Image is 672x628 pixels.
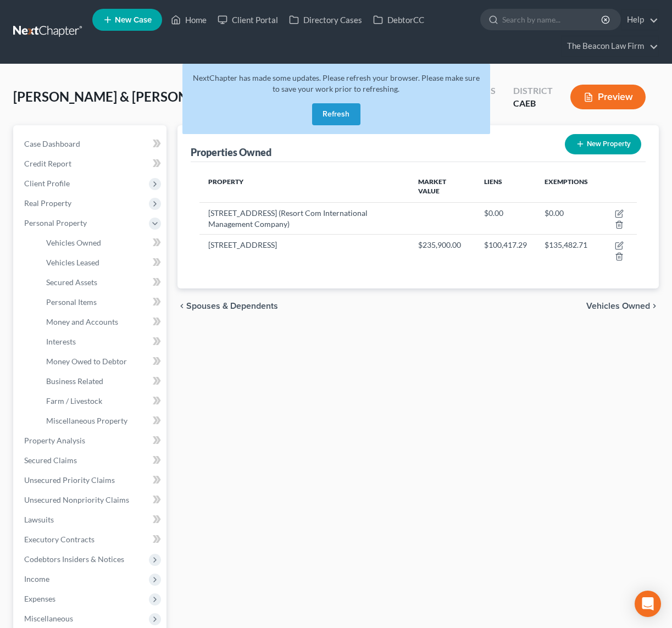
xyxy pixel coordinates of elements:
[115,16,152,24] span: New Case
[37,233,166,253] a: Vehicles Owned
[513,85,553,97] div: District
[536,202,597,234] td: $0.00
[24,535,95,544] span: Executory Contracts
[15,134,166,154] a: Case Dashboard
[46,376,103,386] span: Business Related
[24,475,115,485] span: Unsecured Priority Claims
[15,510,166,530] a: Lawsuits
[502,9,603,30] input: Search by name...
[513,97,553,110] div: CAEB
[212,10,284,30] a: Client Portal
[199,235,409,266] td: [STREET_ADDRESS]
[177,302,186,310] i: chevron_left
[409,171,475,203] th: Market Value
[24,574,49,583] span: Income
[37,352,166,371] a: Money Owed to Debtor
[46,277,97,287] span: Secured Assets
[37,273,166,292] a: Secured Assets
[46,297,97,307] span: Personal Items
[312,103,360,125] button: Refresh
[570,85,646,109] button: Preview
[586,302,650,310] span: Vehicles Owned
[177,302,278,310] button: chevron_left Spouses & Dependents
[37,253,166,273] a: Vehicles Leased
[193,73,480,93] span: NextChapter has made some updates. Please refresh your browser. Please make sure to save your wor...
[24,614,73,623] span: Miscellaneous
[475,171,536,203] th: Liens
[199,202,409,234] td: [STREET_ADDRESS] (Resort Com International Management Company)
[536,171,597,203] th: Exemptions
[368,10,430,30] a: DebtorCC
[15,431,166,451] a: Property Analysis
[37,332,166,352] a: Interests
[37,371,166,391] a: Business Related
[635,591,661,617] div: Open Intercom Messenger
[37,292,166,312] a: Personal Items
[46,357,127,366] span: Money Owed to Debtor
[15,451,166,470] a: Secured Claims
[475,202,536,234] td: $0.00
[37,411,166,431] a: Miscellaneous Property
[284,10,368,30] a: Directory Cases
[191,146,271,159] div: Properties Owned
[24,455,77,465] span: Secured Claims
[24,159,71,168] span: Credit Report
[24,436,85,445] span: Property Analysis
[165,10,212,30] a: Home
[24,515,54,524] span: Lawsuits
[37,391,166,411] a: Farm / Livestock
[621,10,658,30] a: Help
[562,36,658,56] a: The Beacon Law Firm
[536,235,597,266] td: $135,482.71
[565,134,641,154] button: New Property
[46,317,118,326] span: Money and Accounts
[24,198,71,208] span: Real Property
[46,238,101,247] span: Vehicles Owned
[46,258,99,267] span: Vehicles Leased
[46,337,76,346] span: Interests
[46,416,127,425] span: Miscellaneous Property
[37,312,166,332] a: Money and Accounts
[46,396,102,405] span: Farm / Livestock
[24,139,80,148] span: Case Dashboard
[24,218,87,227] span: Personal Property
[186,302,278,310] span: Spouses & Dependents
[15,470,166,490] a: Unsecured Priority Claims
[24,554,124,564] span: Codebtors Insiders & Notices
[475,235,536,266] td: $100,417.29
[409,235,475,266] td: $235,900.00
[24,179,70,188] span: Client Profile
[650,302,659,310] i: chevron_right
[15,154,166,174] a: Credit Report
[199,171,409,203] th: Property
[15,490,166,510] a: Unsecured Nonpriority Claims
[15,530,166,549] a: Executory Contracts
[24,594,55,603] span: Expenses
[24,495,129,504] span: Unsecured Nonpriority Claims
[586,302,659,310] button: Vehicles Owned chevron_right
[13,88,236,104] span: [PERSON_NAME] & [PERSON_NAME]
